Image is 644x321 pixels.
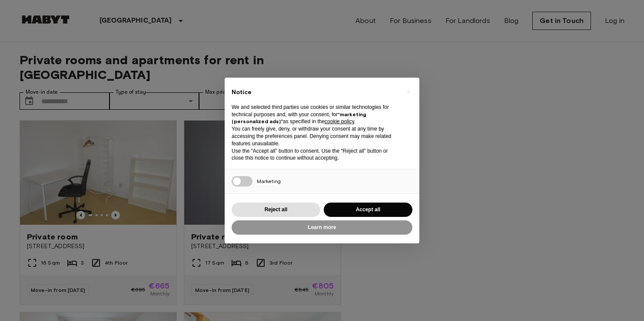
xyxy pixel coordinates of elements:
[401,85,415,98] button: Close this notice
[232,147,398,162] p: Use the “Accept all” button to consent. Use the “Reject all” button or close this notice to conti...
[407,86,410,97] span: ×
[324,203,412,217] button: Accept all
[232,125,398,147] p: You can freely give, deny, or withdraw your consent at any time by accessing the preferences pane...
[232,111,366,125] strong: “marketing (personalized ads)”
[232,88,398,97] h2: Notice
[257,178,281,184] span: Marketing
[232,203,320,217] button: Reject all
[232,220,412,235] button: Learn more
[325,118,354,124] a: cookie policy
[232,104,398,125] p: We and selected third parties use cookies or similar technologies for technical purposes and, wit...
